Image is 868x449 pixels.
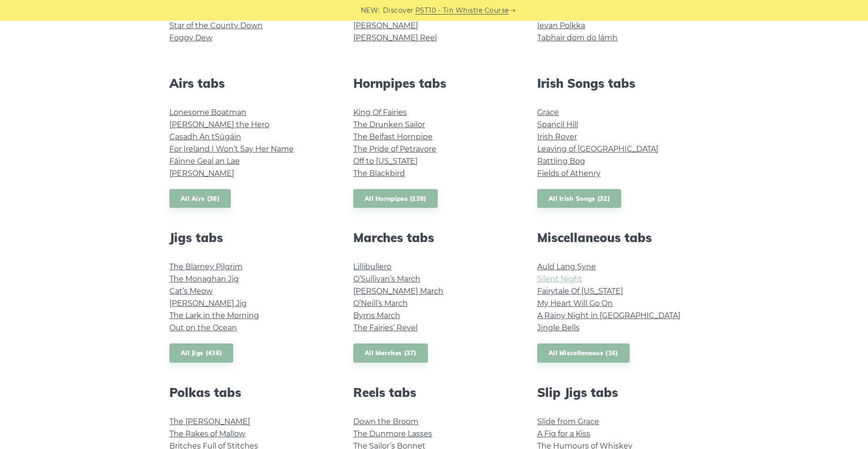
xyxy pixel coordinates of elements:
[353,189,438,208] a: All Hornpipes (139)
[537,33,617,42] a: Tabhair dom do lámh
[537,385,699,400] h2: Slip Jigs tabs
[353,157,418,166] a: Off to [US_STATE]
[537,145,658,153] a: Leaving of [GEOGRAPHIC_DATA]
[537,417,599,426] a: Slide from Grace
[169,230,331,245] h2: Jigs tabs
[537,274,582,283] a: Silent Night
[169,21,263,30] a: Star of the County Down
[537,108,559,117] a: Grace
[169,189,231,208] a: All Airs (36)
[169,132,241,141] a: Casadh An tSúgáin
[353,287,443,296] a: [PERSON_NAME] March
[169,429,245,438] a: The Rakes of Mallow
[353,299,408,308] a: O’Neill’s March
[537,287,623,296] a: Fairytale Of [US_STATE]
[415,5,509,16] a: PST10 - Tin Whistle Course
[169,76,331,91] h2: Airs tabs
[169,145,294,153] a: For Ireland I Won’t Say Her Name
[169,157,240,166] a: Fáinne Geal an Lae
[169,343,233,363] a: All Jigs (436)
[169,385,331,400] h2: Polkas tabs
[169,287,213,296] a: Cat’s Meow
[353,262,391,271] a: Lillibullero
[383,5,414,16] span: Discover
[353,108,407,117] a: King Of Fairies
[353,21,418,30] a: [PERSON_NAME]
[169,311,259,320] a: The Lark in the Morning
[537,299,613,308] a: My Heart Will Go On
[353,230,515,245] h2: Marches tabs
[353,343,428,363] a: All Marches (37)
[169,262,243,271] a: The Blarney Pilgrim
[537,343,630,363] a: All Miscellaneous (16)
[537,120,578,129] a: Spancil Hill
[353,33,437,42] a: [PERSON_NAME] Reel
[353,120,425,129] a: The Drunken Sailor
[353,429,432,438] a: The Dunmore Lasses
[537,132,577,141] a: Irish Rover
[537,76,699,91] h2: Irish Songs tabs
[169,33,213,42] a: Foggy Dew
[353,385,515,400] h2: Reels tabs
[537,157,585,166] a: Rattling Bog
[537,189,621,208] a: All Irish Songs (32)
[169,323,237,332] a: Out on the Ocean
[537,262,596,271] a: Auld Lang Syne
[169,120,269,129] a: [PERSON_NAME] the Hero
[537,230,699,245] h2: Miscellaneous tabs
[353,274,420,283] a: O’Sullivan’s March
[353,132,433,141] a: The Belfast Hornpipe
[537,429,590,438] a: A Fig for a Kiss
[169,169,234,178] a: [PERSON_NAME]
[169,108,246,117] a: Lonesome Boatman
[353,417,419,426] a: Down the Broom
[537,311,680,320] a: A Rainy Night in [GEOGRAPHIC_DATA]
[169,274,239,283] a: The Monaghan Jig
[353,76,515,91] h2: Hornpipes tabs
[353,169,405,178] a: The Blackbird
[537,21,585,30] a: Ievan Polkka
[169,299,247,308] a: [PERSON_NAME] Jig
[353,145,436,153] a: The Pride of Petravore
[361,5,380,16] span: NEW:
[537,323,579,332] a: Jingle Bells
[353,311,400,320] a: Byrns March
[169,417,250,426] a: The [PERSON_NAME]
[353,323,418,332] a: The Fairies’ Revel
[537,169,601,178] a: Fields of Athenry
